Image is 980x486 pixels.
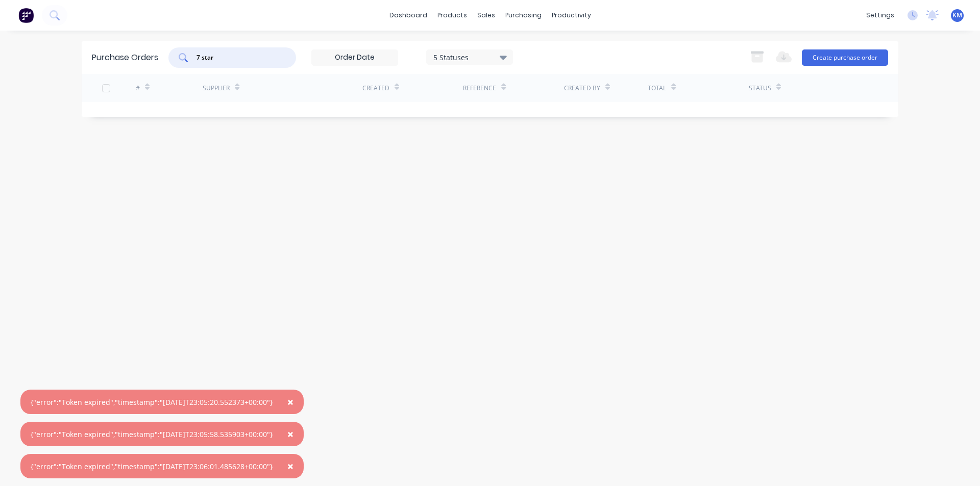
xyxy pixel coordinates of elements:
div: settings [861,8,899,23]
div: # [136,84,140,93]
div: Supplier [203,84,230,93]
div: Total [648,84,666,93]
button: Close [277,390,304,414]
button: Create purchase order [802,49,888,66]
button: Close [277,422,304,446]
div: purchasing [500,8,547,23]
div: Status [749,84,771,93]
div: Created By [564,84,600,93]
div: Created [362,84,389,93]
div: sales [472,8,500,23]
a: dashboard [384,8,432,23]
input: Search purchase orders... [195,53,280,63]
span: KM [952,11,962,20]
div: Purchase Orders [92,52,158,64]
input: Order Date [312,50,398,65]
div: {"error":"Token expired","timestamp":"[DATE]T23:06:01.485628+00:00"} [31,461,273,472]
div: 5 Statuses [433,52,506,62]
span: × [287,427,293,441]
div: {"error":"Token expired","timestamp":"[DATE]T23:05:58.535903+00:00"} [31,429,273,440]
div: {"error":"Token expired","timestamp":"[DATE]T23:05:20.552373+00:00"} [31,397,273,407]
span: × [287,459,293,473]
img: Factory [18,8,34,23]
span: × [287,395,293,409]
div: products [432,8,472,23]
div: productivity [547,8,596,23]
div: Reference [463,84,496,93]
button: Close [277,454,304,478]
